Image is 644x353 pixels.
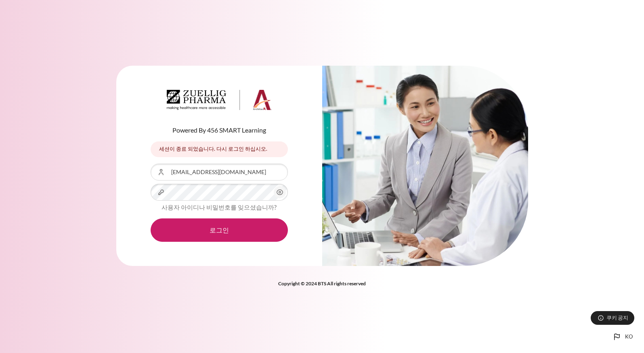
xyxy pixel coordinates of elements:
[591,311,634,325] button: 쿠키 공지
[167,90,272,113] a: Architeck
[278,280,366,287] strong: Copyright © 2024 BTS All rights reserved
[151,125,288,135] p: Powered By 456 SMART Learning
[606,314,628,322] span: 쿠키 공지
[151,141,288,157] div: 세션이 종료 되었습니다. 다시 로그인 하십시오.
[162,203,277,211] a: 사용자 아이디나 비밀번호를 잊으셨습니까?
[151,164,288,181] input: 사용자 아이디
[167,90,272,110] img: Architeck
[625,333,633,341] span: ko
[151,218,288,242] button: 로그인
[609,329,636,345] button: Languages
